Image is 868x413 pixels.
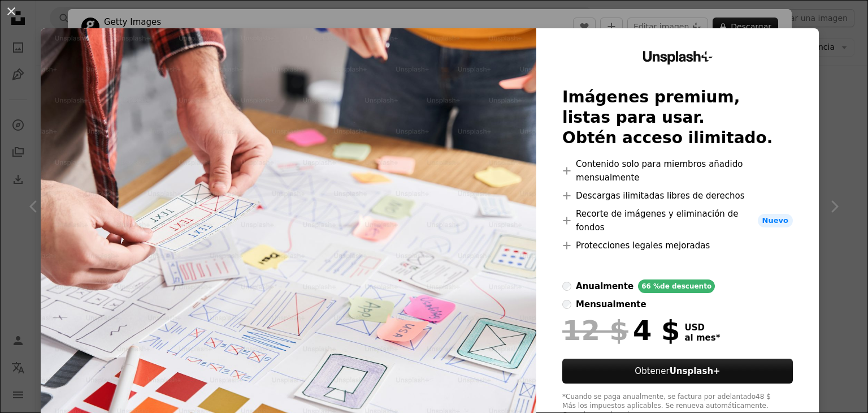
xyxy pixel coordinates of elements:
[562,316,628,345] span: 12 $
[758,214,793,227] span: Nuevo
[670,366,721,376] strong: Unsplash+
[562,300,571,309] input: mensualmente
[685,322,721,333] span: USD
[562,316,680,345] div: 4 $
[638,279,715,293] div: 66 % de descuento
[685,333,721,343] span: al mes *
[576,279,633,293] div: anualmente
[562,359,793,384] button: ObtenerUnsplash+
[562,239,793,252] li: Protecciones legales mejoradas
[562,207,793,234] li: Recorte de imágenes y eliminación de fondos
[576,298,646,311] div: mensualmente
[562,87,793,148] h2: Imágenes premium, listas para usar. Obtén acceso ilimitado.
[562,189,793,203] li: Descargas ilimitadas libres de derechos
[562,282,571,291] input: anualmente66 %de descuento
[562,157,793,184] li: Contenido solo para miembros añadido mensualmente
